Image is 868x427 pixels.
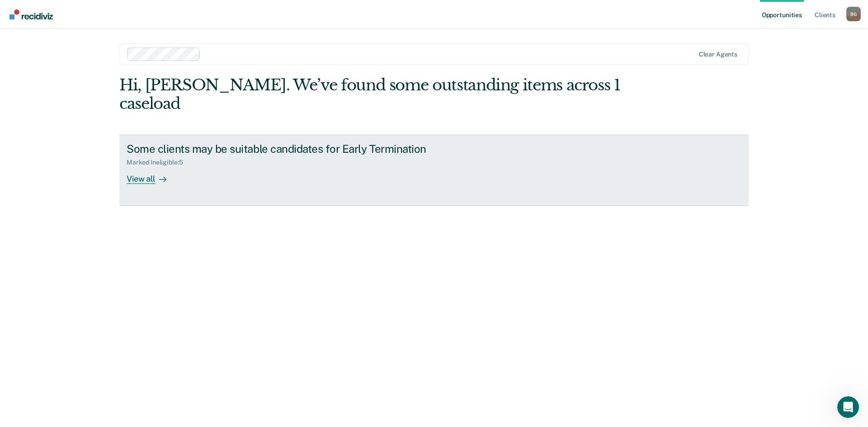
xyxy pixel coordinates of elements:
div: Clear agents [699,51,737,58]
div: View all [127,166,177,184]
div: B G [846,7,861,21]
div: Hi, [PERSON_NAME]. We’ve found some outstanding items across 1 caseload [119,76,623,113]
a: Some clients may be suitable candidates for Early TerminationMarked Ineligible:5View all [119,135,749,206]
img: Recidiviz [9,9,53,19]
button: Profile dropdown button [846,7,861,21]
div: Some clients may be suitable candidates for Early Termination [127,142,444,155]
iframe: Intercom live chat [837,396,859,418]
div: Marked Ineligible : 5 [127,159,190,166]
